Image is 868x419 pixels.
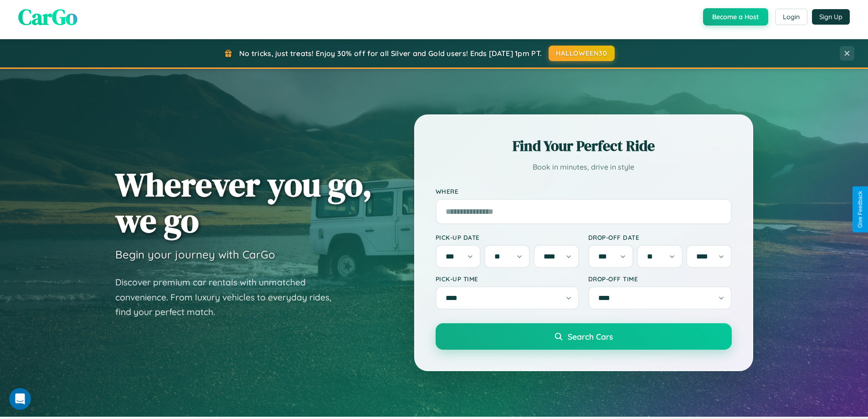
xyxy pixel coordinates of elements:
div: Give Feedback [857,191,863,228]
span: No tricks, just treats! Enjoy 30% off for all Silver and Gold users! Ends [DATE] 1pm PT. [239,49,542,58]
p: Book in minutes, drive in style [436,160,732,174]
label: Where [436,187,732,195]
button: Sign Up [812,9,850,25]
label: Drop-off Time [588,275,732,283]
h2: Find Your Perfect Ride [436,136,732,156]
span: Search Cars [568,331,613,341]
button: Become a Host [703,8,768,26]
button: Search Cars [436,323,732,350]
label: Pick-up Time [436,275,579,283]
label: Drop-off Date [588,233,732,241]
button: Login [775,9,807,25]
span: CarGo [18,2,77,32]
h1: Wherever you go, we go [115,166,372,238]
iframe: Intercom live chat [9,388,31,410]
h3: Begin your journey with CarGo [115,248,275,261]
label: Pick-up Date [436,233,579,241]
p: Discover premium car rentals with unmatched convenience. From luxury vehicles to everyday rides, ... [115,275,343,320]
button: HALLOWEEN30 [549,46,615,61]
